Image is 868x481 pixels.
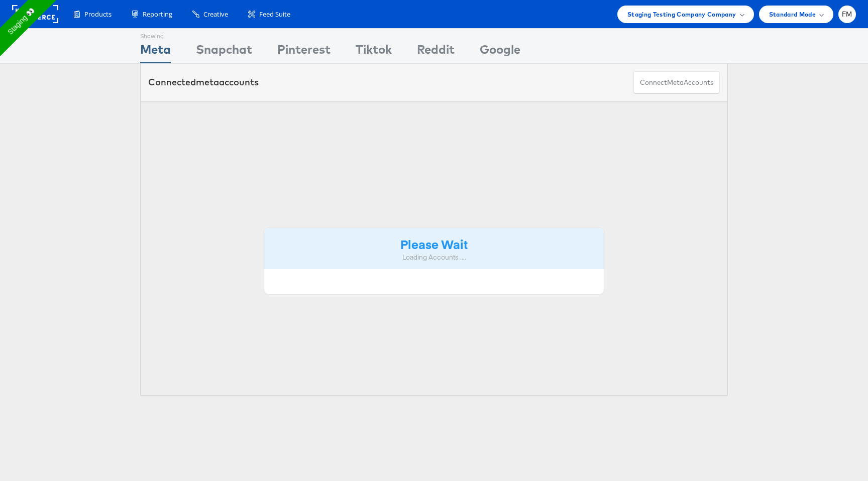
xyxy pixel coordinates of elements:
span: meta [667,78,684,87]
span: meta [196,76,219,88]
div: Google [480,41,520,63]
div: Loading Accounts .... [272,253,596,262]
div: Pinterest [277,41,331,63]
span: FM [842,11,852,18]
button: ConnectmetaAccounts [633,71,720,94]
span: Standard Mode [769,9,816,20]
div: Showing [140,29,171,41]
strong: Please Wait [400,235,468,252]
div: Meta [140,41,171,63]
span: Reporting [143,10,172,19]
span: Staging Testing Company Company [627,9,736,20]
span: Feed Suite [259,10,290,19]
span: Products [84,10,112,19]
div: Reddit [417,41,455,63]
span: Creative [203,10,228,19]
div: Snapchat [196,41,252,63]
div: Connected accounts [148,76,259,89]
div: Tiktok [356,41,392,63]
